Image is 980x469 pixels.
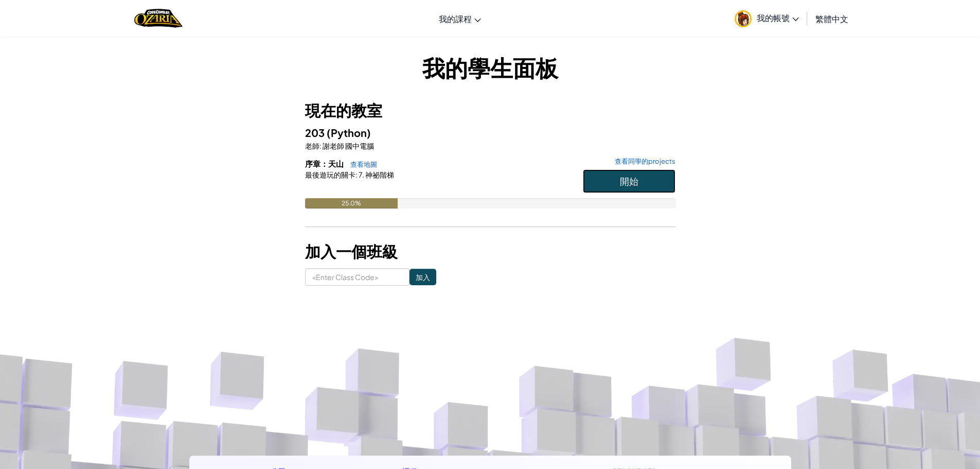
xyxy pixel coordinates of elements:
[355,170,358,179] span: :
[305,170,355,179] span: 最後遊玩的關卡
[322,141,374,150] span: 謝老師 國中電腦
[815,13,848,24] span: 繁體中文
[305,240,675,263] h3: 加入一個班級
[327,126,371,139] span: (Python)
[610,158,675,165] a: 查看同學的projects
[439,13,472,24] span: 我的課程
[810,5,853,32] a: 繁體中文
[345,160,377,168] a: 查看地圖
[434,5,486,32] a: 我的課程
[305,159,345,168] span: 序章：天山
[735,10,752,27] img: avatar
[409,269,436,285] input: 加入
[358,170,364,179] span: 7.
[305,99,675,122] h3: 現在的教室
[134,8,182,29] a: Ozaria by CodeCombat logo
[305,51,675,83] h1: 我的學生面板
[729,2,804,34] a: 我的帳號
[319,141,322,150] span: :
[134,8,182,29] img: Home
[305,141,319,150] span: 老師
[620,175,638,187] span: 開始
[305,126,327,139] span: 203
[757,12,799,23] span: 我的帳號
[305,198,398,209] div: 25.0%
[583,169,675,193] button: 開始
[364,170,394,179] span: 神祕階梯
[305,268,409,286] input: <Enter Class Code>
